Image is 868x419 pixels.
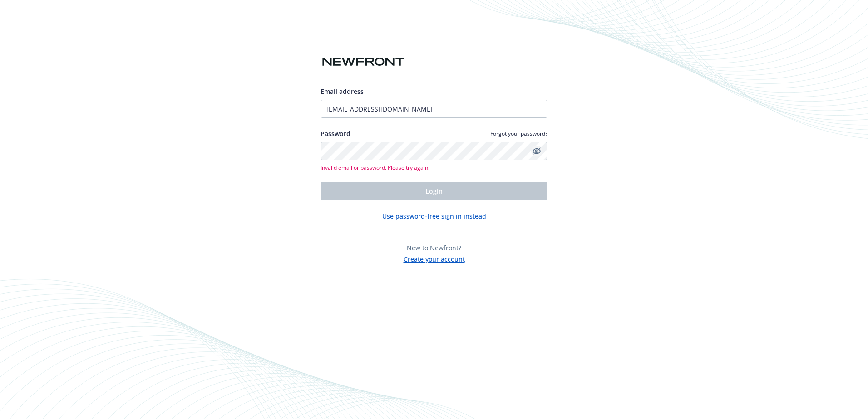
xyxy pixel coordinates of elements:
[321,182,547,200] button: Login
[321,54,406,70] img: Newfront logo
[407,244,461,252] span: New to Newfront?
[321,87,364,96] span: Email address
[425,187,443,195] span: Login
[382,211,486,221] button: Use password-free sign in instead
[321,100,547,118] input: Enter your email
[321,129,350,138] label: Password
[490,130,547,137] a: Forgot your password?
[531,146,542,156] a: Hide password
[321,164,547,171] span: Invalid email or password. Please try again.
[321,142,547,160] input: Enter your password
[404,253,465,264] button: Create your account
